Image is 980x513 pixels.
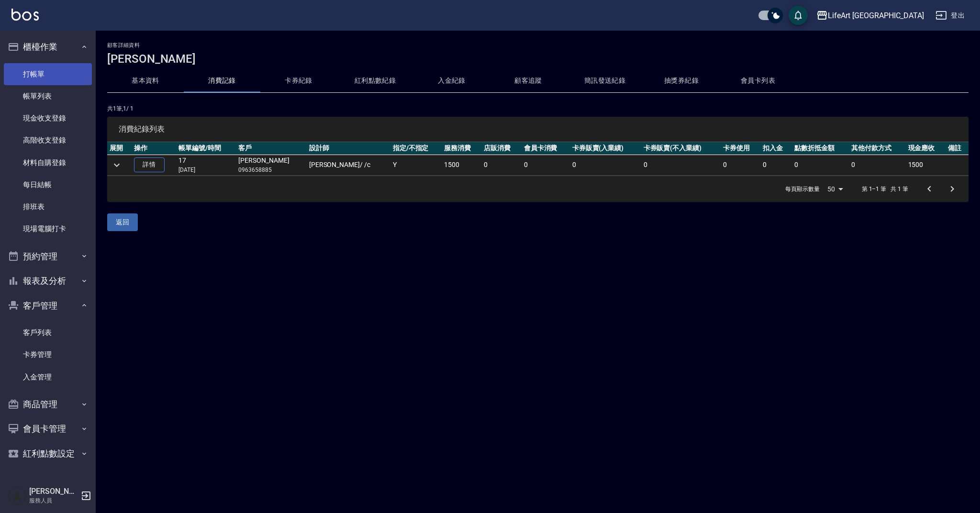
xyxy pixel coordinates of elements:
[119,124,957,134] span: 消費紀錄列表
[946,142,969,155] th: 備註
[721,155,760,176] td: 0
[236,155,306,176] td: [PERSON_NAME]
[107,69,184,92] button: 基本資料
[813,6,928,25] button: LifeArt [GEOGRAPHIC_DATA]
[570,155,641,176] td: 0
[4,218,92,240] a: 現場電腦打卡
[720,69,796,92] button: 會員卡列表
[906,155,946,176] td: 1500
[481,142,521,155] th: 店販消費
[442,155,481,176] td: 1500
[522,155,570,176] td: 0
[4,129,92,151] a: 高階收支登錄
[792,155,849,176] td: 0
[828,10,924,22] div: LifeArt [GEOGRAPHIC_DATA]
[390,155,442,176] td: Y
[4,441,92,466] button: 紅利點數設定
[107,142,132,155] th: 展開
[570,142,641,155] th: 卡券販賣(入業績)
[11,9,39,21] img: Logo
[567,69,643,92] button: 簡訊發送紀錄
[4,63,92,85] a: 打帳單
[4,174,92,196] a: 每日結帳
[29,496,78,505] p: 服務人員
[906,142,946,155] th: 現金應收
[4,416,92,441] button: 會員卡管理
[337,69,413,92] button: 紅利點數紀錄
[522,142,570,155] th: 會員卡消費
[789,6,808,25] button: save
[110,158,124,172] button: expand row
[4,293,92,318] button: 客戶管理
[107,52,969,66] h3: [PERSON_NAME]
[862,185,908,193] p: 第 1–1 筆 共 1 筆
[184,69,260,92] button: 消費記錄
[4,34,92,59] button: 櫃檯作業
[641,155,721,176] td: 0
[792,142,849,155] th: 點數折抵金額
[4,196,92,218] a: 排班表
[238,166,304,174] p: 0963658885
[29,487,78,496] h5: [PERSON_NAME]
[4,107,92,129] a: 現金收支登錄
[481,155,521,176] td: 0
[442,142,481,155] th: 服務消費
[490,69,567,92] button: 顧客追蹤
[785,185,820,193] p: 每頁顯示數量
[4,366,92,388] a: 入金管理
[236,142,306,155] th: 客戶
[721,142,760,155] th: 卡券使用
[760,142,792,155] th: 扣入金
[4,268,92,293] button: 報表及分析
[4,392,92,417] button: 商品管理
[849,142,906,155] th: 其他付款方式
[4,152,92,174] a: 材料自購登錄
[176,142,236,155] th: 帳單編號/時間
[4,244,92,269] button: 預約管理
[390,142,442,155] th: 指定/不指定
[8,486,27,505] img: Person
[4,344,92,366] a: 卡券管理
[413,69,490,92] button: 入金紀錄
[932,7,969,24] button: 登出
[107,213,138,231] button: 返回
[307,155,390,176] td: [PERSON_NAME] / /c
[824,176,846,202] div: 50
[307,142,390,155] th: 設計師
[4,85,92,107] a: 帳單列表
[849,155,906,176] td: 0
[107,42,969,48] h2: 顧客詳細資料
[176,155,236,176] td: 17
[132,142,177,155] th: 操作
[641,142,721,155] th: 卡券販賣(不入業績)
[260,69,337,92] button: 卡券紀錄
[107,104,969,113] p: 共 1 筆, 1 / 1
[4,322,92,344] a: 客戶列表
[760,155,792,176] td: 0
[643,69,720,92] button: 抽獎券紀錄
[134,157,165,172] a: 詳情
[178,166,234,174] p: [DATE]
